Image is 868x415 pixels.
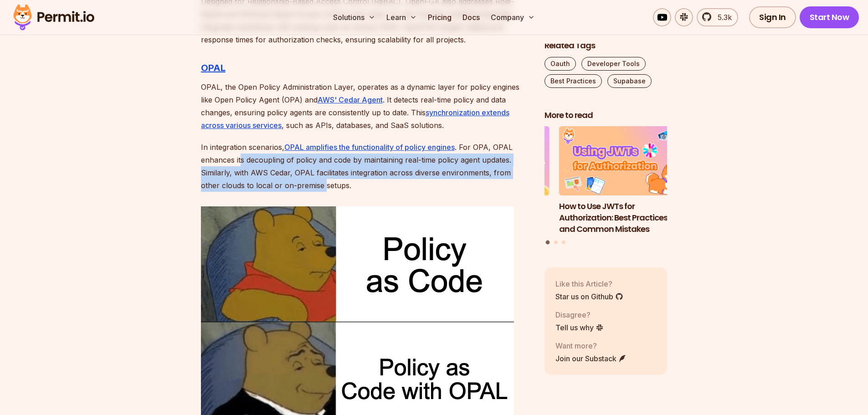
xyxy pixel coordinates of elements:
[426,127,550,235] li: 3 of 3
[749,6,796,28] a: Sign In
[544,127,668,246] div: Posts
[546,241,550,245] button: Go to slide 1
[555,353,627,364] a: Join our Substack
[487,8,539,26] button: Company
[555,340,627,351] p: Want more?
[9,2,98,33] img: Permit logo
[426,127,550,196] img: A Guide to Bearer Tokens: JWT vs. Opaque Tokens
[559,127,682,196] img: How to Use JWTs for Authorization: Best Practices and Common Mistakes
[544,40,668,51] h2: Related Tags
[284,143,455,152] a: OPAL amplifies the functionality of policy engines
[424,8,455,26] a: Pricing
[554,241,558,244] button: Go to slide 2
[544,110,668,121] h2: More to read
[329,8,379,26] button: Solutions
[581,57,646,71] a: Developer Tools
[555,309,604,320] p: Disagree?
[544,57,576,71] a: Oauth
[544,74,602,88] a: Best Practices
[607,74,652,88] a: Supabase
[383,8,421,26] button: Learn
[201,62,226,73] a: OPAL
[201,141,530,192] p: In integration scenarios, . For OPA, OPAL enhances its decoupling of policy and code by maintaini...
[712,12,732,23] span: 5.3k
[426,201,550,224] h3: A Guide to Bearer Tokens: JWT vs. Opaque Tokens
[318,95,383,104] a: AWS' Cedar Agent
[555,278,623,289] p: Like this Article?
[562,241,565,244] button: Go to slide 3
[559,127,682,235] li: 1 of 3
[800,6,859,28] a: Start Now
[459,8,483,26] a: Docs
[559,201,682,235] h3: How to Use JWTs for Authorization: Best Practices and Common Mistakes
[697,8,738,26] a: 5.3k
[555,291,623,302] a: Star us on Github
[555,322,604,333] a: Tell us why
[201,81,530,132] p: OPAL, the Open Policy Administration Layer, operates as a dynamic layer for policy engines like O...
